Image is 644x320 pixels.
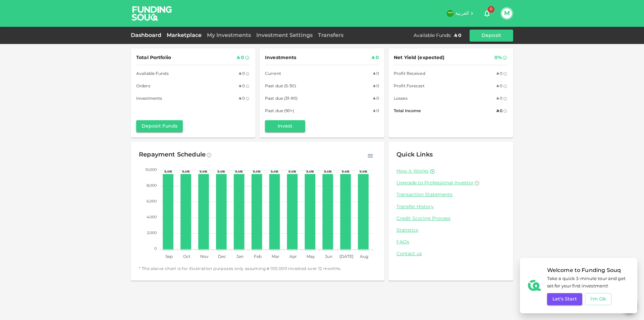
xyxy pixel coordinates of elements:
[496,108,502,115] div: ʢ 0
[289,255,297,259] tspan: Apr
[396,192,505,198] a: Transaction Statements
[373,95,379,102] div: ʢ 0
[480,7,494,20] button: 0
[325,255,332,259] tspan: Jun
[147,184,157,187] tspan: 8,000
[373,71,379,78] div: ʢ 0
[147,200,157,203] tspan: 6,000
[547,275,629,291] span: Take a quick 3-minute tour and get set for your first investment!
[339,255,354,259] tspan: [DATE]
[447,10,453,17] img: flag-sa.b9a346574cdc8950dd34b50780441f57.svg
[236,255,244,259] tspan: Jan
[136,71,169,78] span: Available Funds
[239,83,245,90] div: ʢ 0
[396,152,433,158] span: Quick Links
[272,255,279,259] tspan: Mar
[218,255,226,259] tspan: Dec
[360,255,368,259] tspan: Aug
[265,71,281,78] span: Current
[139,150,206,161] div: Repayment Schedule
[147,216,157,219] tspan: 4,000
[165,255,173,259] tspan: Sep
[147,231,157,235] tspan: 2,000
[307,255,315,259] tspan: May
[394,83,425,90] span: Profit Forecast
[496,71,502,78] div: ʢ 0
[164,33,204,38] a: Marketplace
[396,204,505,210] a: Transfer History
[136,83,150,90] span: Orders
[372,54,379,62] div: ʢ 0
[454,32,462,39] div: ʢ 0
[136,120,183,132] button: Deposit Funds
[585,293,612,305] button: I'm Ok
[396,180,505,186] a: Upgrade to Professional Investor
[470,30,513,42] button: Deposit
[200,255,209,259] tspan: Nov
[396,227,505,234] a: Statistics
[239,95,245,102] div: ʢ 0
[494,54,502,62] div: 0%
[315,33,346,38] a: Transfers
[414,32,451,39] div: Available Funds :
[139,266,376,273] span: * The above chart is for illustration purposes only assuming ʢ 100,000 invested over 12 months.
[265,108,294,115] span: Past due (90+)
[265,120,305,132] button: Invest
[394,95,408,102] span: Losses
[547,293,582,305] button: Let's Start
[136,95,162,102] span: Investments
[396,181,474,185] span: Upgrade to Professional Investor
[394,54,445,62] span: Net Yield (expected)
[265,83,296,90] span: Past due (5-30)
[131,33,164,38] a: Dashboard
[145,168,157,172] tspan: 10,000
[547,266,629,275] span: Welcome to Funding Souq
[396,251,505,257] a: Contact us
[265,95,298,102] span: Past due (31-90)
[394,71,425,78] span: Profit Received
[502,8,512,18] button: M
[239,71,245,78] div: ʢ 0
[455,11,469,16] span: العربية
[237,54,244,62] div: ʢ 0
[488,6,494,13] span: 0
[265,54,296,62] span: Investments
[254,33,315,38] a: Investment Settings
[204,33,254,38] a: My Investments
[396,168,428,175] a: How it Works
[496,95,502,102] div: ʢ 0
[396,239,505,245] a: FAQs
[496,83,502,90] div: ʢ 0
[373,108,379,115] div: ʢ 0
[254,255,262,259] tspan: Feb
[154,247,157,250] tspan: 0
[373,83,379,90] div: ʢ 0
[183,255,191,259] tspan: Oct
[528,279,541,292] img: fav-icon
[136,54,171,62] span: Total Portfolio
[396,216,505,222] a: Credit Scoring Process
[394,108,421,115] span: Total Income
